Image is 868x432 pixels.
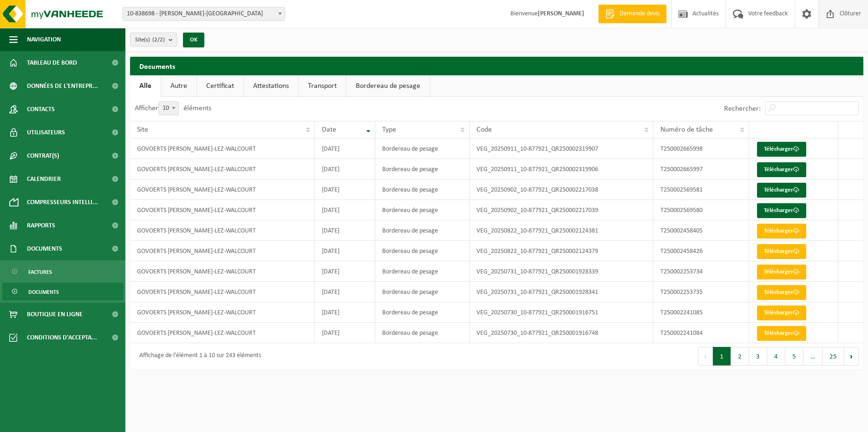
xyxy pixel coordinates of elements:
[130,323,315,343] td: GOVOERTS [PERSON_NAME]-LEZ-WALCOURT
[617,9,662,19] span: Demande devis
[470,302,653,323] td: VEG_20250730_10-877921_QR250001916751
[757,306,806,320] a: Télécharger
[757,203,806,218] a: Télécharger
[470,282,653,302] td: VEG_20250731_10-877921_QR250001928341
[375,220,470,241] td: Bordereau de pesage
[375,282,470,302] td: Bordereau de pesage
[713,347,731,366] button: 1
[375,159,470,179] td: Bordereau de pesage
[785,347,803,366] button: 5
[346,75,430,97] a: Bordereau de pesage
[197,75,243,97] a: Certificat
[27,237,62,260] span: Documents
[653,139,749,159] td: T250002665998
[130,179,315,200] td: GOVOERTS [PERSON_NAME]-LEZ-WALCOURT
[315,179,375,200] td: [DATE]
[470,200,653,220] td: VEG_20250902_10-877921_QR250002217039
[315,200,375,220] td: [DATE]
[757,285,806,300] a: Télécharger
[27,74,98,98] span: Données de l'entrepr...
[653,323,749,343] td: T250002241084
[130,200,315,220] td: GOVOERTS [PERSON_NAME]-LEZ-WALCOURT
[315,241,375,261] td: [DATE]
[130,302,315,323] td: GOVOERTS [PERSON_NAME]-LEZ-WALCOURT
[375,139,470,159] td: Bordereau de pesage
[2,283,123,300] a: Documents
[27,191,98,214] span: Compresseurs intelli...
[152,37,165,43] count: (2/2)
[130,220,315,241] td: GOVOERTS [PERSON_NAME]-LEZ-WALCOURT
[375,302,470,323] td: Bordereau de pesage
[653,261,749,282] td: T250002253734
[757,326,806,341] a: Télécharger
[844,347,859,366] button: Next
[158,101,179,115] span: 10
[724,105,761,113] label: Rechercher:
[130,75,161,97] a: Alle
[315,261,375,282] td: [DATE]
[28,283,59,301] span: Documents
[822,347,844,366] button: 25
[470,323,653,343] td: VEG_20250730_10-877921_QR250001916748
[322,126,336,133] span: Date
[538,10,584,17] strong: [PERSON_NAME]
[299,75,346,97] a: Transport
[135,348,261,365] div: Affichage de l'élément 1 à 10 sur 243 éléments
[757,162,806,177] a: Télécharger
[757,244,806,259] a: Télécharger
[470,220,653,241] td: VEG_20250822_10-877921_QR250002124381
[27,121,65,144] span: Utilisateurs
[803,347,822,366] span: …
[757,224,806,239] a: Télécharger
[653,220,749,241] td: T250002458405
[731,347,749,366] button: 2
[653,200,749,220] td: T250002569580
[470,241,653,261] td: VEG_20250822_10-877921_QR250002124379
[244,75,298,97] a: Attestations
[137,126,148,133] span: Site
[470,159,653,179] td: VEG_20250911_10-877921_QR250002319906
[315,139,375,159] td: [DATE]
[130,33,177,47] button: Site(s)(2/2)
[315,323,375,343] td: [DATE]
[28,263,52,281] span: Factures
[375,200,470,220] td: Bordereau de pesage
[130,57,863,75] h2: Documents
[375,241,470,261] td: Bordereau de pesage
[130,159,315,179] td: GOVOERTS [PERSON_NAME]-LEZ-WALCOURT
[767,347,785,366] button: 4
[130,282,315,302] td: GOVOERTS [PERSON_NAME]-LEZ-WALCOURT
[2,263,123,280] a: Factures
[653,302,749,323] td: T250002241085
[757,183,806,198] a: Télécharger
[375,323,470,343] td: Bordereau de pesage
[749,347,767,366] button: 3
[27,303,83,326] span: Boutique en ligne
[315,159,375,179] td: [DATE]
[653,159,749,179] td: T250002665997
[757,142,806,157] a: Télécharger
[315,282,375,302] td: [DATE]
[382,126,396,133] span: Type
[315,302,375,323] td: [DATE]
[27,51,77,74] span: Tableau de bord
[470,179,653,200] td: VEG_20250902_10-877921_QR250002217038
[27,98,55,121] span: Contacts
[27,144,59,167] span: Contrat(s)
[315,220,375,241] td: [DATE]
[130,241,315,261] td: GOVOERTS [PERSON_NAME]-LEZ-WALCOURT
[123,7,285,21] span: 10-838698 - GOVOERTS RENAUD - BOUSSU-LEZ-WALCOURT
[757,265,806,279] a: Télécharger
[653,241,749,261] td: T250002458426
[27,167,61,191] span: Calendrier
[130,139,315,159] td: GOVOERTS [PERSON_NAME]-LEZ-WALCOURT
[375,179,470,200] td: Bordereau de pesage
[698,347,713,366] button: Previous
[470,139,653,159] td: VEG_20250911_10-877921_QR250002319907
[161,75,196,97] a: Autre
[123,7,285,20] span: 10-838698 - GOVOERTS RENAUD - BOUSSU-LEZ-WALCOURT
[159,102,178,115] span: 10
[27,326,97,349] span: Conditions d'accepta...
[183,33,204,47] button: OK
[135,33,165,47] span: Site(s)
